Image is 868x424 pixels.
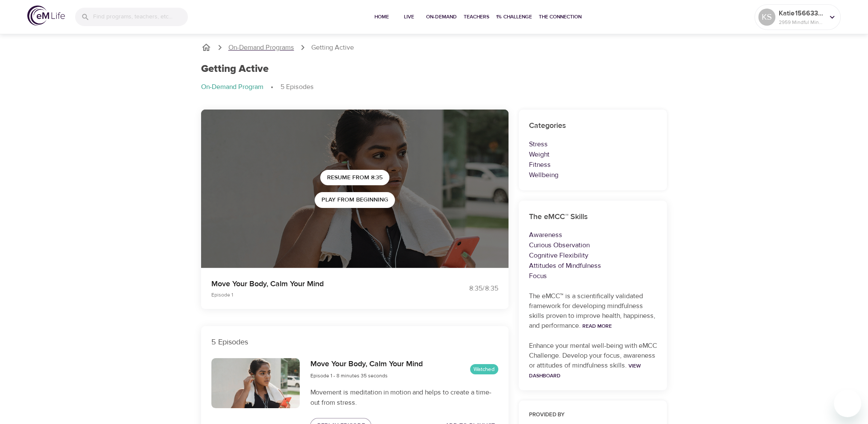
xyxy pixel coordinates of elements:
[529,250,657,261] p: Cognitive Flexibility
[539,12,582,21] span: The Connection
[529,362,641,379] a: View Dashboard
[315,192,395,208] button: Play from beginning
[327,172,383,183] span: Resume from 8:35
[93,8,188,26] input: Find programs, teachers, etc...
[529,261,657,271] p: Attitudes of Mindfulness
[529,139,657,149] p: Stress
[426,12,457,21] span: On-Demand
[228,43,294,53] a: On-Demand Programs
[201,82,667,92] nav: breadcrumb
[201,82,263,92] p: On-Demand Program
[496,12,532,21] span: 1% Challenge
[201,42,667,53] nav: breadcrumb
[529,341,657,380] p: Enhance your mental well-being with eMCC Challenge. Develop your focus, awareness or attitudes of...
[201,63,269,75] h1: Getting Active
[529,149,657,160] p: Weight
[529,411,657,420] h6: Provided by
[529,271,657,281] p: Focus
[311,43,354,53] p: Getting Active
[758,9,775,26] div: KS
[399,12,419,21] span: Live
[529,160,657,170] p: Fitness
[310,372,387,379] span: Episode 1 - 8 minutes 35 seconds
[779,8,824,18] p: Katie1566335097
[529,291,657,331] p: The eMCC™ is a scientifically validated framework for developing mindfulness skills proven to imp...
[529,170,657,180] p: Wellbeing
[211,278,424,290] p: Move Your Body, Calm Your Mind
[281,82,314,92] p: 5 Episodes
[529,120,657,132] h6: Categories
[310,387,498,408] p: Movement is meditation in motion and helps to create a time-out from stress.
[320,170,389,186] button: Resume from 8:35
[211,291,424,299] p: Episode 1
[434,284,498,294] div: 8:35 / 8:35
[27,6,65,26] img: logo
[470,365,498,374] span: Watched
[779,18,824,26] p: 2959 Mindful Minutes
[321,195,388,205] span: Play from beginning
[834,390,861,417] iframe: Button to launch messaging window
[529,240,657,250] p: Curious Observation
[529,230,657,240] p: Awareness
[464,12,489,21] span: Teachers
[211,336,498,348] p: 5 Episodes
[582,323,612,329] a: Read More
[371,12,392,21] span: Home
[310,358,422,371] h6: Move Your Body, Calm Your Mind
[529,211,657,223] h6: The eMCC™ Skills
